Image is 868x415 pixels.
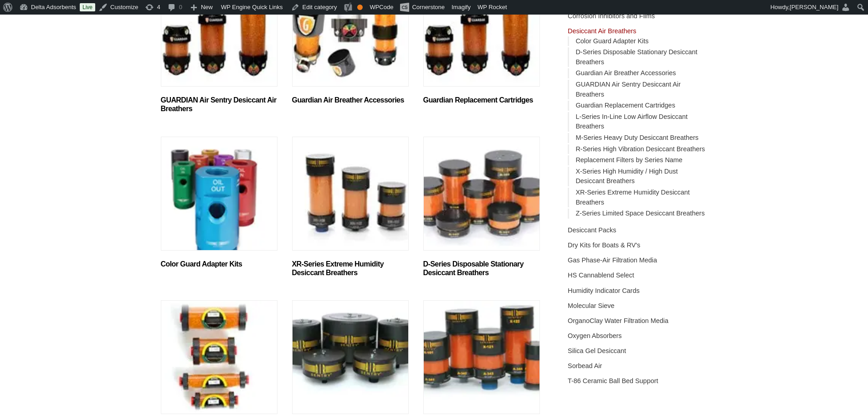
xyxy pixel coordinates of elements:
a: Sorbead Air [568,362,602,369]
a: Humidity Indicator Cards [568,287,640,294]
a: Dry Kits for Boats & RV's [568,241,640,249]
a: M-Series Heavy Duty Desiccant Breathers [575,134,699,141]
a: Desiccant Packs [568,226,616,234]
a: R-Series High Vibration Desiccant Breathers [575,145,705,153]
a: L-Series In-Line Low Airflow Desiccant Breathers [575,113,688,130]
h2: Guardian Air Breather Accessories [292,96,409,104]
a: Corrosion Inhibitors and Films [568,12,655,20]
span: [PERSON_NAME] [790,4,838,10]
a: Replacement Filters by Series Name [575,156,682,164]
a: Visit product category D-Series Disposable Stationary Desiccant Breathers [423,137,540,277]
a: Guardian Replacement Cartridges [575,102,675,109]
a: Z-Series Limited Space Desiccant Breathers [575,210,704,217]
img: D-Series Disposable Stationary Desiccant Breathers [423,137,540,251]
a: HS Cannablend Select [568,272,634,279]
a: D-Series Disposable Stationary Desiccant Breathers [575,48,697,66]
a: X-Series High Humidity / High Dust Desiccant Breathers [575,168,678,185]
a: OrganoClay Water Filtration Media [568,317,668,324]
h2: Color Guard Adapter Kits [161,260,277,268]
h2: GUARDIAN Air Sentry Desiccant Air Breathers [161,96,277,113]
h2: Guardian Replacement Cartridges [423,96,540,104]
a: T-86 Ceramic Ball Bed Support [568,377,658,384]
img: X-Series High Humidity / High Dust Desiccant Breathers [423,300,540,414]
h2: D-Series Disposable Stationary Desiccant Breathers [423,260,540,277]
img: M-Series Heavy Duty Desiccant Breathers [292,300,409,414]
a: Guardian Air Breather Accessories [575,69,676,77]
img: Color Guard Adapter Kits [161,137,277,251]
a: Color Guard Adapter Kits [575,37,648,45]
h2: XR-Series Extreme Humidity Desiccant Breathers [292,260,409,277]
a: Visit product category Color Guard Adapter Kits [161,137,277,268]
a: Visit product category XR-Series Extreme Humidity Desiccant Breathers [292,137,409,277]
img: L-Series In-Line Low Airflow Desiccant Breathers [161,300,277,414]
a: XR-Series Extreme Humidity Desiccant Breathers [575,189,689,206]
img: XR-Series Extreme Humidity Desiccant Breathers [292,137,409,251]
div: OK [357,5,363,10]
a: GUARDIAN Air Sentry Desiccant Air Breathers [575,81,680,98]
a: Live [80,3,95,11]
a: Molecular Sieve [568,302,614,309]
a: Oxygen Absorbers [568,332,621,339]
a: Silica Gel Desiccant [568,347,626,354]
a: Gas Phase-Air Filtration Media [568,256,657,264]
a: Desiccant Air Breathers [568,27,636,35]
